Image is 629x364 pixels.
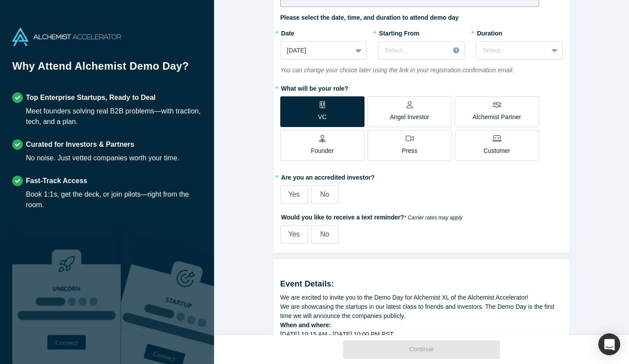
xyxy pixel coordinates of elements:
[378,26,419,38] label: Starting From
[280,293,563,302] div: We are excited to invite you to the Demo Day for Alchemist XL of the Alchemist Accelerator!
[12,28,121,46] img: Alchemist Accelerator Logo
[318,113,326,122] p: VC
[26,177,87,184] strong: Fast-Track Access
[280,170,563,182] label: Are you an accredited investor?
[483,146,510,155] p: Customer
[476,26,562,38] label: Duration
[280,330,563,339] div: [DATE] 10:15 AM - [DATE] 10:00 PM PST
[26,106,202,127] div: Meet founders solving real B2B problems—with traction, tech, and a plan.
[12,235,121,364] img: Robust Technologies
[320,230,329,238] span: No
[343,340,500,359] button: Continue
[280,26,367,38] label: Date
[280,67,514,74] i: You can change your choice later using the link in your registration confirmation email.
[404,215,462,221] em: * Carrier rates may apply
[288,230,300,238] span: Yes
[12,58,202,80] h1: Why Attend Alchemist Demo Day?
[402,146,418,155] p: Press
[26,153,179,163] div: No noise. Just vetted companies worth your time.
[280,81,563,93] label: What will be your role?
[280,302,563,321] div: We are showcasing the startups in our latest class to friends and investors. The Demo Day is the ...
[320,191,329,198] span: No
[288,191,300,198] span: Yes
[280,210,563,222] label: Would you like to receive a text reminder?
[280,322,331,329] strong: When and where:
[280,13,459,22] label: Please select the date, time, and duration to attend demo day
[311,146,334,155] p: Founder
[472,113,521,122] p: Alchemist Partner
[26,141,134,148] strong: Curated for Investors & Partners
[26,94,156,101] strong: Top Enterprise Startups, Ready to Deal
[280,279,334,288] strong: Event Details:
[390,113,429,122] p: Angel Investor
[26,189,202,210] div: Book 1:1s, get the deck, or join pilots—right from the room.
[121,235,230,364] img: Prism AI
